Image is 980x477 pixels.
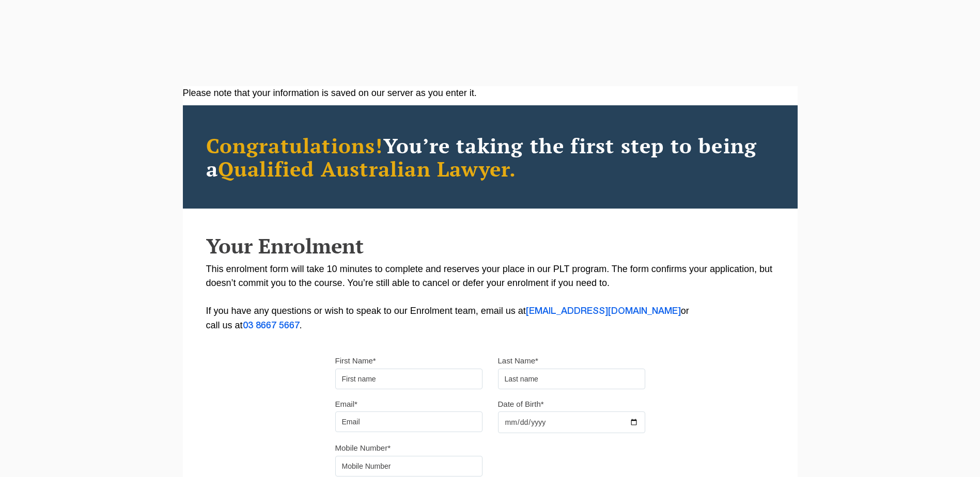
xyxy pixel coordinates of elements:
input: Mobile Number [335,456,483,476]
span: Congratulations! [206,132,383,159]
a: 03 8667 5667 [243,322,300,330]
span: Qualified Australian Lawyer. [218,155,517,182]
input: Last name [498,369,645,389]
a: [EMAIL_ADDRESS][DOMAIN_NAME] [526,307,681,315]
h2: You’re taking the first step to being a [206,134,774,180]
input: Email [335,411,483,432]
h2: Your Enrolment [206,234,774,257]
label: Email* [335,399,357,409]
label: Mobile Number* [335,443,391,453]
input: First name [335,369,483,389]
label: Last Name* [498,356,538,366]
label: First Name* [335,356,376,366]
label: Date of Birth* [498,399,544,409]
div: Please note that your information is saved on our server as you enter it. [183,86,798,100]
p: This enrolment form will take 10 minutes to complete and reserves your place in our PLT program. ... [206,262,774,333]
